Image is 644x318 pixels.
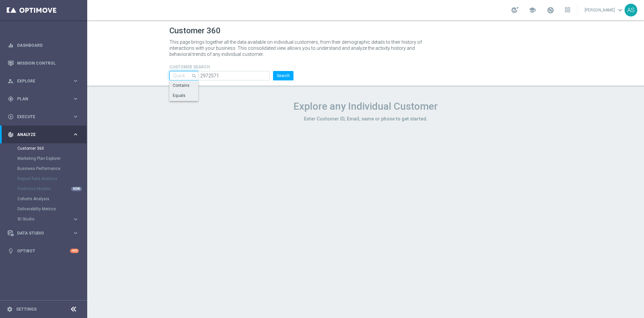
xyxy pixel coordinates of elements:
[72,131,79,138] i: keyboard_arrow_right
[8,54,79,72] div: Mission Control
[17,36,79,54] a: Dashboard
[8,114,72,120] div: Execute
[7,132,79,137] button: track_changes Analyze keyboard_arrow_right
[7,96,79,102] button: gps_fixed Plan keyboard_arrow_right
[72,113,79,120] i: keyboard_arrow_right
[273,71,293,80] button: Search
[8,96,14,102] i: gps_fixed
[7,43,79,48] button: equalizer Dashboard
[8,230,72,236] div: Data Studio
[72,96,79,102] i: keyboard_arrow_right
[17,214,87,224] div: BI Studio
[17,97,72,101] span: Plan
[8,242,79,260] div: Optibot
[7,248,79,254] button: lightbulb Optibot +10
[17,146,70,151] a: Customer 360
[71,187,82,191] div: NEW
[17,115,72,119] span: Execute
[17,79,72,83] span: Explore
[7,114,79,119] button: play_circle_outline Execute keyboard_arrow_right
[17,242,70,260] a: Optibot
[625,4,637,16] div: AS
[17,153,87,164] div: Marketing Plan Explorer
[7,78,79,84] button: person_search Explore keyboard_arrow_right
[198,71,270,80] input: Enter CID, Email, name or phone
[7,231,79,236] button: Data Studio keyboard_arrow_right
[17,133,72,137] span: Analyze
[173,93,185,99] div: Equals
[17,143,87,153] div: Customer 360
[17,54,79,72] a: Mission Control
[17,231,72,235] span: Data Studio
[8,248,14,254] i: lightbulb
[18,217,66,221] span: BI Studio
[529,6,536,14] span: school
[17,164,87,174] div: Business Performance
[17,194,87,204] div: Cohorts Analysis
[169,116,562,122] h3: Enter Customer ID, Email, name or phone to get started.
[173,82,190,89] div: Contains
[169,100,562,112] h1: Explore any Individual Customer
[8,78,72,84] div: Explore
[8,114,14,120] i: play_circle_outline
[17,206,70,212] a: Deliverability Metrics
[16,307,37,311] a: Settings
[8,42,14,48] i: equalizer
[169,91,198,101] div: Press SPACE to select this row.
[169,26,562,36] h1: Customer 360
[8,132,72,138] div: Analyze
[17,184,87,194] div: Predictive Models
[8,36,79,54] div: Dashboard
[17,166,70,171] a: Business Performance
[72,230,79,236] i: keyboard_arrow_right
[192,72,198,79] i: search
[72,216,79,222] i: keyboard_arrow_right
[7,306,13,312] i: settings
[8,96,72,102] div: Plan
[616,6,624,14] span: keyboard_arrow_down
[17,196,70,202] a: Cohorts Analysis
[169,81,198,91] div: Press SPACE to deselect this row.
[8,132,14,138] i: track_changes
[17,204,87,214] div: Deliverability Metrics
[8,78,14,84] i: person_search
[169,39,428,57] p: This page brings together all the data available on individual customers, from their demographic ...
[7,61,79,66] button: Mission Control
[72,78,79,84] i: keyboard_arrow_right
[169,71,198,80] input: Contains
[169,65,293,69] h4: CUSTOMER SEARCH
[17,156,70,161] a: Marketing Plan Explorer
[70,249,79,253] div: +10
[17,174,87,184] div: Repeat Rate Analysis
[18,217,72,221] div: BI Studio
[17,216,79,222] button: BI Studio keyboard_arrow_right
[584,5,625,15] a: [PERSON_NAME]keyboard_arrow_down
